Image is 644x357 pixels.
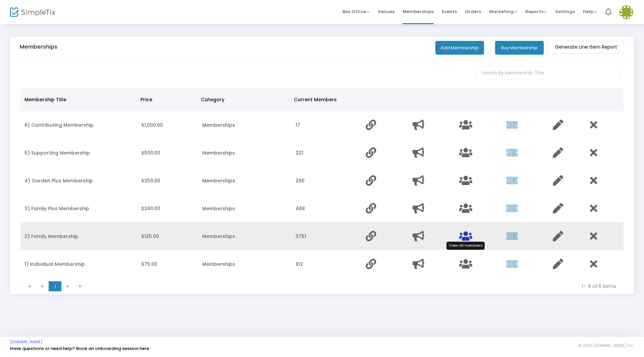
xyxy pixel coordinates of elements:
[291,195,362,223] td: 488
[137,195,198,223] td: $200.00
[402,3,434,20] span: Memberships
[525,8,547,15] span: Reports
[495,41,544,55] button: Buy Membership
[20,139,137,167] td: 5) Supporting Membership
[137,167,198,195] td: $250.00
[198,195,292,223] td: Memberships
[476,66,620,80] input: Search By Membership Title
[489,8,517,15] span: Marketing
[137,139,198,167] td: $500.00
[20,88,624,278] div: Data table
[20,88,137,111] th: Membership Title
[198,111,292,139] td: Memberships
[290,88,360,111] th: Current Members
[20,44,57,50] h5: Memberships
[20,167,137,195] td: 4) Garden Plus Membership
[291,139,362,167] td: 221
[198,250,292,278] td: Memberships
[20,195,137,223] td: 3) Family Plus Membership
[446,242,485,250] div: View all members
[435,41,484,55] button: Add Membership
[583,8,597,15] span: Help
[291,167,362,195] td: 290
[92,283,616,290] kendo-pager-info: 1 - 6 of 6 items
[198,223,292,250] td: Memberships
[291,111,362,139] td: 17
[465,3,481,20] span: Orders
[137,223,198,250] td: $125.00
[342,8,370,15] span: Box Office
[291,223,362,250] td: 3751
[20,250,137,278] td: 1) Individual Membership
[49,281,61,291] span: Page 1
[198,139,292,167] td: Memberships
[548,41,624,53] m-button: Generate Line Item Report
[378,3,394,20] span: Venues
[442,3,457,20] span: Events
[137,111,198,139] td: $1,000.00
[10,339,43,345] a: [DOMAIN_NAME]
[137,88,197,111] th: Price
[578,343,634,348] span: © 2025 [DOMAIN_NAME] Inc.
[198,167,292,195] td: Memberships
[20,111,137,139] td: 6) Contributing Membership
[20,223,137,250] td: 2) Family Membership
[197,88,290,111] th: Category
[555,3,575,20] span: Settings
[10,345,149,352] a: Have questions or need help? Book an onboarding session here
[291,250,362,278] td: 812
[137,250,198,278] td: $75.00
